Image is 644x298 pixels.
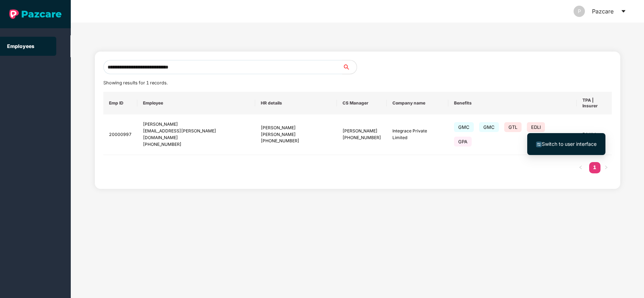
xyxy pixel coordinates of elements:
span: GPA [454,137,472,147]
div: [PERSON_NAME] [343,128,381,135]
button: left [575,162,586,173]
a: Employees [7,43,34,49]
th: HR details [255,92,337,114]
div: [PHONE_NUMBER] [143,141,250,148]
span: search [342,64,357,70]
span: EDLI [527,122,545,132]
th: Emp ID [103,92,137,114]
li: Previous Page [575,162,586,173]
li: Next Page [600,162,612,173]
span: GTL [504,122,522,132]
span: GMC [479,122,499,132]
div: [EMAIL_ADDRESS][PERSON_NAME][DOMAIN_NAME] [143,128,250,141]
span: Switch to user interface [542,141,597,147]
img: svg+xml;base64,PHN2ZyB4bWxucz0iaHR0cDovL3d3dy53My5vcmcvMjAwMC9zdmciIHdpZHRoPSIxNiIgaGVpZ2h0PSIxNi... [536,142,542,147]
a: 1 [589,162,600,173]
li: 1 [589,162,600,173]
div: [PERSON_NAME] [PERSON_NAME] [261,125,331,138]
span: caret-down [621,8,626,14]
th: CS Manager [337,92,387,114]
span: left [579,165,583,169]
td: Integrace Private Limited [387,114,448,155]
div: [PERSON_NAME] [143,121,250,128]
th: TPA | Insurer [577,92,615,114]
td: 20000997 [103,114,137,155]
button: right [600,162,612,173]
th: Employee [137,92,255,114]
span: P [578,6,581,17]
button: search [342,60,357,74]
span: right [604,165,608,169]
th: Company name [387,92,448,114]
div: [PHONE_NUMBER] [261,138,331,144]
th: Benefits [448,92,577,114]
span: Showing results for 1 records. [103,80,168,85]
span: GMC [454,122,474,132]
div: [PHONE_NUMBER] [343,135,381,141]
